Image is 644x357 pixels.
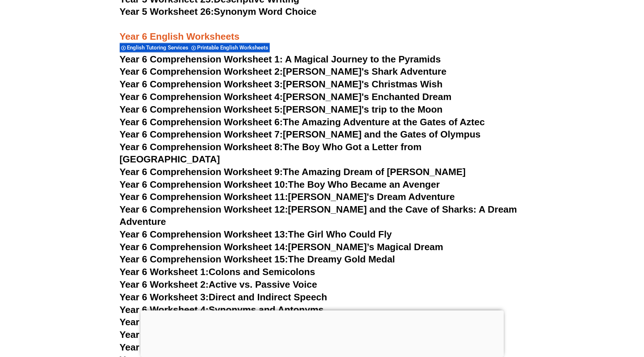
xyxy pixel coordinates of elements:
span: Year 5 Worksheet 26: [120,6,214,17]
iframe: Advertisement [140,310,504,355]
span: Year 6 Comprehension Worksheet 11: [120,191,288,202]
a: Year 6 Comprehension Worksheet 4:[PERSON_NAME]'s Enchanted Dream [120,91,452,102]
a: Year 6 Comprehension Worksheet 7:[PERSON_NAME] and the Gates of Olympus [120,129,481,140]
span: Year 6 Worksheet 5: [120,317,209,327]
div: Printable English Worksheets [190,43,270,52]
a: Year 6 Comprehension Worksheet 10:The Boy Who Became an Avenger [120,179,440,190]
a: Year 6 Comprehension Worksheet 15:The Dreamy Gold Medal [120,254,395,265]
a: Year 6 Worksheet 1:Colons and Semicolons [120,266,315,277]
a: Year 6 Comprehension Worksheet 2:[PERSON_NAME]'s Shark Adventure [120,66,447,77]
span: Printable English Worksheets [197,44,271,51]
span: Year 6 Comprehension Worksheet 3: [120,79,283,90]
a: Year 6 Comprehension Worksheet 6:The Amazing Adventure at the Gates of Aztec [120,117,485,127]
span: Year 6 Worksheet 7: [120,342,209,353]
a: Year 6 Worksheet 2:Active vs. Passive Voice [120,279,317,290]
div: English Tutoring Services [120,43,190,52]
span: Year 6 Comprehension Worksheet 15: [120,254,288,265]
span: Year 6 Comprehension Worksheet 2: [120,66,283,77]
span: Year 6 Worksheet 2: [120,279,209,290]
span: Year 6 Worksheet 1: [120,266,209,277]
a: Year 6 Worksheet 4:Synonyms and Antonyms [120,304,324,315]
a: Year 6 Comprehension Worksheet 14:[PERSON_NAME]’s Magical Dream [120,241,443,252]
span: Year 6 Comprehension Worksheet 14: [120,241,288,252]
a: Year 6 Worksheet 3:Direct and Indirect Speech [120,292,327,302]
a: Year 6 Comprehension Worksheet 3:[PERSON_NAME]'s Christmas Wish [120,79,443,90]
a: Year 6 Comprehension Worksheet 9:The Amazing Dream of [PERSON_NAME] [120,166,466,177]
span: Year 6 Comprehension Worksheet 4: [120,91,283,102]
a: Year 6 Comprehension Worksheet 11:[PERSON_NAME]'s Dream Adventure [120,191,455,202]
span: Year 6 Comprehension Worksheet 12: [120,204,288,215]
span: Year 6 Comprehension Worksheet 5: [120,104,283,115]
a: Year 6 Comprehension Worksheet 8:The Boy Who Got a Letter from [GEOGRAPHIC_DATA] [120,142,422,165]
a: Year 6 Comprehension Worksheet 13:The Girl Who Could Fly [120,229,392,240]
a: Year 6 Worksheet 5:Homophones and Homonyms [120,317,342,327]
a: Year 6 Comprehension Worksheet 1: A Magical Journey to the Pyramids [120,54,441,65]
span: Year 6 Comprehension Worksheet 10: [120,179,288,190]
a: Year 6 Worksheet 7:Similes, Metaphors, and Personification [120,342,387,353]
span: Year 6 Worksheet 4: [120,304,209,315]
span: Year 6 Comprehension Worksheet 13: [120,229,288,240]
a: Year 6 Worksheet 6:Prefixes and Suffixes [120,329,304,340]
span: Year 6 Comprehension Worksheet 6: [120,117,283,127]
span: Year 6 Comprehension Worksheet 9: [120,166,283,177]
a: Year 6 Comprehension Worksheet 12:[PERSON_NAME] and the Cave of Sharks: A Dream Adventure [120,204,517,227]
a: Year 5 Worksheet 26:Synonym Word Choice [120,6,317,17]
span: English Tutoring Services [127,44,191,51]
span: Year 6 Worksheet 3: [120,292,209,302]
span: Year 6 Worksheet 6: [120,329,209,340]
h3: Year 6 English Worksheets [120,18,525,43]
span: Year 6 Comprehension Worksheet 8: [120,142,283,152]
a: Year 6 Comprehension Worksheet 5:[PERSON_NAME]'s trip to the Moon [120,104,443,115]
span: Year 6 Comprehension Worksheet 7: [120,129,283,140]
